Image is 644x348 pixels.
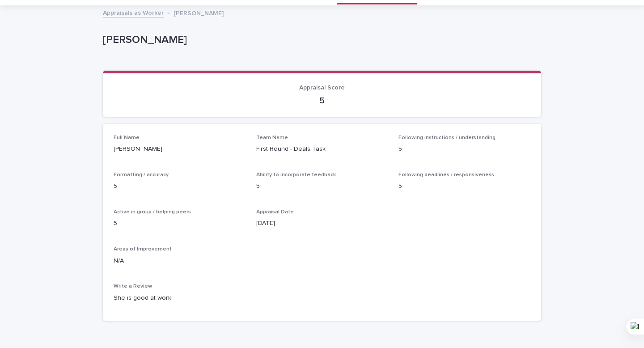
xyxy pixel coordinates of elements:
p: [PERSON_NAME] [174,8,224,17]
p: [PERSON_NAME] [103,34,538,47]
span: Full Name [114,135,140,140]
span: Areas of Improvement [114,246,172,252]
p: 5 [114,95,530,106]
span: Formatting / accuracy [114,172,169,178]
p: 5 [114,182,246,191]
p: 5 [398,182,530,191]
a: Appraisals as Worker [103,7,164,17]
p: [PERSON_NAME] [114,144,246,154]
p: She is good at work [114,293,530,303]
p: 5 [398,144,530,154]
p: [DATE] [256,219,388,228]
p: 5 [256,182,388,191]
span: Write a Review [114,284,152,289]
span: Appraisal Date [256,209,294,215]
p: N/A [114,256,530,266]
span: Team Name [256,135,288,140]
span: Following instructions / understanding [398,135,496,140]
span: Following deadlines / responsiveness [398,172,494,178]
span: Appraisal Score [299,85,345,91]
span: Active in group / helping peers [114,209,191,215]
p: First Round - Deals Task [256,144,388,154]
span: Ability to incorporate feedback [256,172,336,178]
p: 5 [114,219,246,228]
